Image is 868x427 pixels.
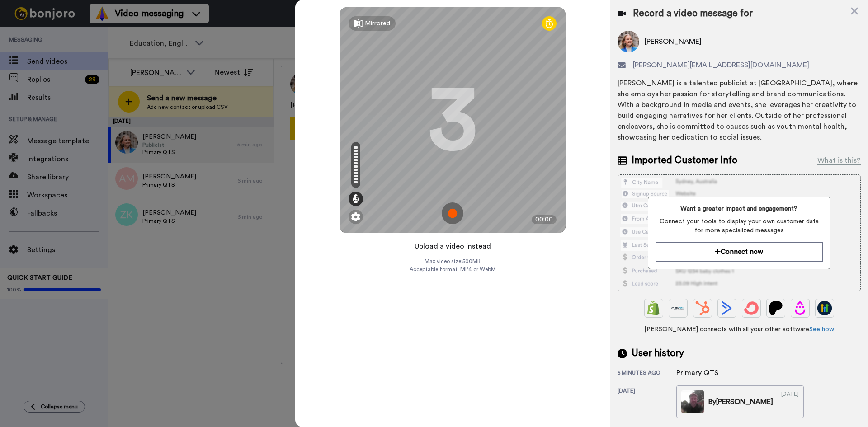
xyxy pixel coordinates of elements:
[646,301,661,315] img: Shopify
[793,301,807,315] img: Drip
[351,212,360,221] img: ic_gear.svg
[410,266,496,273] span: Acceptable format: MP4 or WebM
[633,60,809,70] span: [PERSON_NAME][EMAIL_ADDRESS][DOMAIN_NAME]
[656,217,822,235] span: Connect your tools to display your own customer data for more specialized messages
[618,78,861,143] div: [PERSON_NAME] is a talented publicist at [GEOGRAPHIC_DATA], where she employs her passion for sto...
[708,396,773,407] div: By [PERSON_NAME]
[769,301,783,315] img: Patreon
[618,325,861,334] span: [PERSON_NAME] connects with all your other software
[632,347,684,360] span: User history
[656,242,822,262] button: Connect now
[428,86,477,154] div: 3
[809,326,834,333] a: See how
[618,369,676,378] div: 5 minutes ago
[671,301,685,315] img: Ontraport
[720,301,734,315] img: ActiveCampaign
[442,202,463,224] img: ic_record_start.svg
[412,240,494,252] button: Upload a video instead
[744,301,759,315] img: ConvertKit
[817,155,861,166] div: What is this?
[681,390,704,413] img: 209a96cb-da0d-48da-ac6c-e2b23975da13-thumb.jpg
[817,301,832,315] img: GoHighLevel
[781,390,799,413] div: [DATE]
[632,154,737,167] span: Imported Customer Info
[676,385,804,418] a: By[PERSON_NAME][DATE]
[425,258,481,265] span: Max video size: 500 MB
[618,387,676,418] div: [DATE]
[676,367,722,378] div: Primary QTS
[656,204,822,213] span: Want a greater impact and engagement?
[695,301,710,315] img: Hubspot
[532,215,557,224] div: 00:00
